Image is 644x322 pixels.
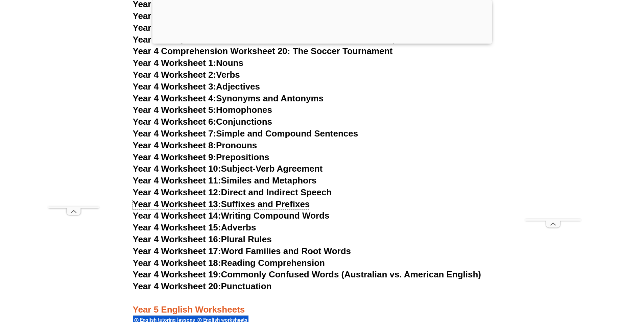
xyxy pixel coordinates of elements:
[133,187,221,197] span: Year 4 Worksheet 12:
[133,258,325,268] a: Year 4 Worksheet 18:Reading Comprehension
[133,210,330,221] a: Year 4 Worksheet 14:Writing Compound Words
[133,199,221,209] span: Year 4 Worksheet 13:
[133,269,481,279] a: Year 4 Worksheet 19:Commonly Confused Words (Australian vs. American English)
[133,269,221,279] span: Year 4 Worksheet 19:
[133,222,256,232] a: Year 4 Worksheet 15:Adverbs
[133,210,221,221] span: Year 4 Worksheet 14:
[133,70,240,80] a: Year 4 Worksheet 2:Verbs
[525,16,581,219] iframe: Advertisement
[133,81,260,92] a: Year 4 Worksheet 3:Adjectives
[133,58,243,68] a: Year 4 Worksheet 1:Nouns
[133,128,216,139] span: Year 4 Worksheet 7:
[133,175,317,185] a: Year 4 Worksheet 11:Similes and Metaphors
[133,34,398,45] a: Year 4 Comprehension Worksheet 19: The Inventor's Workshop
[133,81,216,92] span: Year 4 Worksheet 3:
[133,175,221,185] span: Year 4 Worksheet 11:
[133,164,323,174] a: Year 4 Worksheet 10:Subject-Verb Agreement
[133,293,511,316] h3: Year 5 English Worksheets
[133,234,272,244] a: Year 4 Worksheet 16:Plural Rules
[133,105,272,115] a: Year 4 Worksheet 5:Homophones
[133,93,324,103] a: Year 4 Worksheet 4:Synonyms and Antonyms
[133,199,310,209] a: Year 4 Worksheet 13:Suffixes and Prefixes
[133,11,391,21] a: Year 4 Comprehension Worksheet 17: The Mischevious Robot
[133,246,351,256] a: Year 4 Worksheet 17:Word Families and Root Words
[133,140,216,150] span: Year 4 Worksheet 8:
[133,281,272,291] a: Year 4 Worksheet 20:Punctuation
[133,117,272,127] a: Year 4 Worksheet 6:Conjunctions
[133,23,365,33] a: Year 4 Comprehension Worksheet 18: The School Swap
[133,246,221,256] span: Year 4 Worksheet 17:
[133,58,216,68] span: Year 4 Worksheet 1:
[133,281,221,291] span: Year 4 Worksheet 20:
[133,187,332,197] a: Year 4 Worksheet 12:Direct and Indirect Speech
[133,164,221,174] span: Year 4 Worksheet 10:
[133,46,393,56] a: Year 4 Comprehension Worksheet 20: The Soccer Tournament
[48,16,99,206] iframe: Advertisement
[133,128,358,139] a: Year 4 Worksheet 7:Simple and Compound Sentences
[133,70,216,80] span: Year 4 Worksheet 2:
[133,234,221,244] span: Year 4 Worksheet 16:
[133,152,269,162] a: Year 4 Worksheet 9:Prepositions
[133,105,216,115] span: Year 4 Worksheet 5:
[133,140,257,150] a: Year 4 Worksheet 8:Pronouns
[133,222,221,232] span: Year 4 Worksheet 15:
[133,258,221,268] span: Year 4 Worksheet 18:
[531,246,644,322] iframe: Chat Widget
[133,117,216,127] span: Year 4 Worksheet 6:
[133,93,216,103] span: Year 4 Worksheet 4:
[133,152,216,162] span: Year 4 Worksheet 9:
